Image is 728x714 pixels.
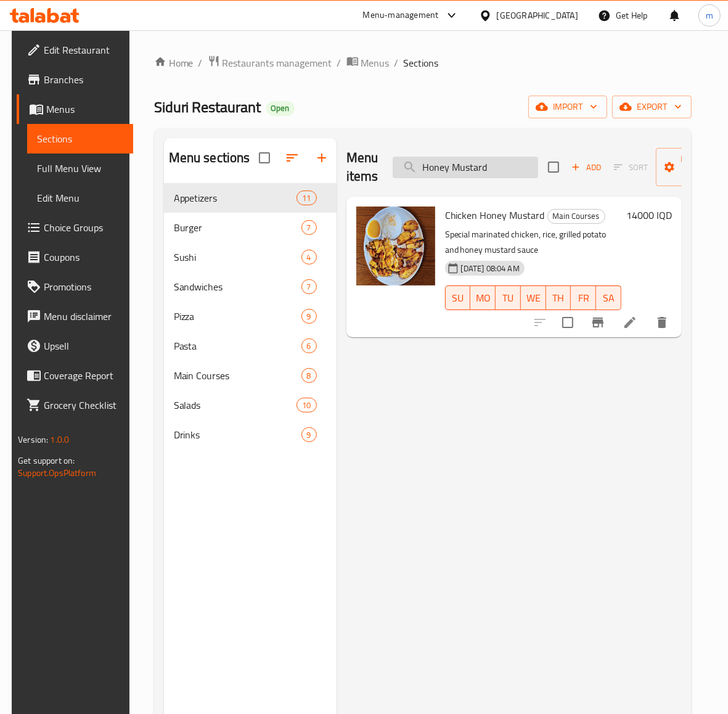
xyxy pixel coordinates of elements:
[174,368,301,383] span: Main Courses
[301,368,317,383] div: items
[18,432,48,448] span: Version:
[266,101,295,116] div: Open
[164,183,337,213] div: Appetizers11
[44,43,123,57] span: Edit Restaurant
[356,207,435,285] img: Chicken Honey Mustard
[301,279,317,294] div: items
[17,65,133,94] a: Branches
[252,145,277,171] span: Select all sections
[302,222,316,234] span: 7
[164,272,337,302] div: Sandwiches7
[297,398,316,412] div: items
[164,302,337,331] div: Pizza9
[622,99,682,115] span: export
[576,289,591,307] span: FR
[445,227,621,258] p: Special marinated chicken, rice, grilled potato and honey mustard sauce
[497,9,578,22] div: [GEOGRAPHIC_DATA]
[706,9,713,22] span: m
[223,55,332,70] span: Restaurants management
[566,158,606,177] button: Add
[547,209,605,224] div: Main Courses
[623,315,637,330] a: Edit menu item
[37,161,123,176] span: Full Menu View
[44,309,123,324] span: Menu disclaimer
[301,250,317,265] div: items
[583,308,613,337] button: Branch-specific-item
[346,149,378,186] h2: Menu items
[361,55,390,70] span: Menus
[302,281,316,293] span: 7
[456,263,525,274] span: [DATE] 08:04 AM
[538,99,597,115] span: import
[302,429,316,441] span: 9
[174,427,301,442] div: Drinks
[541,154,566,180] span: Select section
[174,309,301,324] span: Pizza
[17,302,133,331] a: Menu disclaimer
[647,308,677,337] button: delete
[546,285,571,310] button: TH
[445,285,471,310] button: SU
[208,55,332,71] a: Restaurants management
[297,192,316,204] span: 11
[18,453,75,469] span: Get support on:
[571,285,596,310] button: FR
[198,55,203,70] li: /
[302,252,316,263] span: 4
[555,310,581,335] span: Select to update
[164,361,337,390] div: Main Courses8
[164,331,337,361] div: Pasta6
[266,103,295,113] span: Open
[501,289,516,307] span: TU
[302,311,316,322] span: 9
[174,250,301,265] div: Sushi
[174,220,301,235] span: Burger
[570,160,603,174] span: Add
[44,72,123,87] span: Branches
[551,289,566,307] span: TH
[17,213,133,242] a: Choice Groups
[164,213,337,242] div: Burger7
[301,339,317,353] div: items
[528,96,607,118] button: import
[475,289,491,307] span: MO
[44,250,123,265] span: Coupons
[37,131,123,146] span: Sections
[50,432,69,448] span: 1.0.0
[37,191,123,205] span: Edit Menu
[154,55,692,71] nav: breadcrumb
[302,370,316,382] span: 8
[346,55,390,71] a: Menus
[164,178,337,454] nav: Menu sections
[301,309,317,324] div: items
[395,55,399,70] li: /
[307,143,337,173] button: Add section
[596,285,621,310] button: SA
[164,390,337,420] div: Salads10
[297,400,316,411] span: 10
[44,279,123,294] span: Promotions
[174,339,301,353] span: Pasta
[17,361,133,390] a: Coverage Report
[601,289,616,307] span: SA
[154,55,194,70] a: Home
[174,398,297,412] span: Salads
[44,398,123,412] span: Grocery Checklist
[451,289,466,307] span: SU
[277,143,307,173] span: Sort sections
[496,285,521,310] button: TU
[169,149,250,167] h2: Menu sections
[17,390,133,420] a: Grocery Checklist
[17,331,133,361] a: Upsell
[27,154,133,183] a: Full Menu View
[445,206,545,224] span: Chicken Honey Mustard
[470,285,496,310] button: MO
[154,93,261,121] span: Siduri Restaurant
[626,207,672,224] h6: 14000 IQD
[17,272,133,302] a: Promotions
[174,279,301,294] span: Sandwiches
